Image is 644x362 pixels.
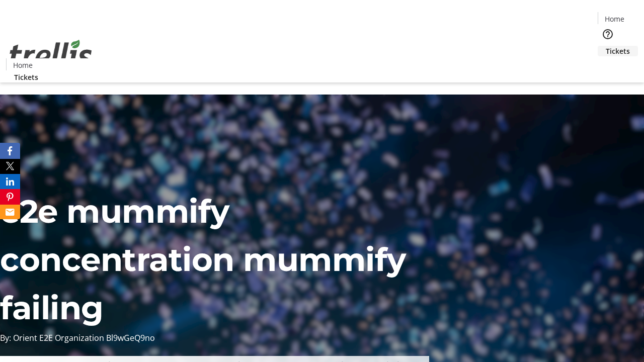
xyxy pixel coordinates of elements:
[14,72,38,82] span: Tickets
[13,60,33,70] span: Home
[6,29,96,79] img: Orient E2E Organization Bl9wGeQ9no's Logo
[598,56,618,76] button: Cart
[6,72,46,82] a: Tickets
[598,24,618,44] button: Help
[7,60,39,70] a: Home
[598,14,630,24] a: Home
[605,14,624,24] span: Home
[598,46,638,56] a: Tickets
[606,46,630,56] span: Tickets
